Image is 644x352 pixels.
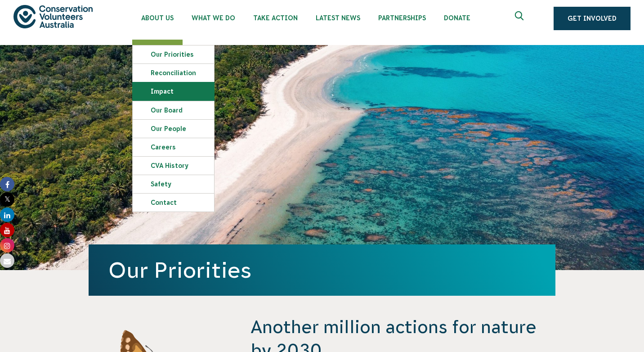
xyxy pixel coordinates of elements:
[510,8,531,29] button: Expand search box Close search box
[444,14,470,22] span: Donate
[108,258,536,282] h1: Our Priorities
[133,194,214,212] a: Contact
[192,14,235,22] span: What We Do
[133,120,214,138] a: Our People
[133,157,214,175] a: CVA history
[316,14,360,22] span: Latest News
[253,14,298,22] span: Take Action
[133,175,214,193] a: Safety
[133,82,214,100] a: Impact
[133,64,214,82] a: Reconciliation
[141,14,174,22] span: About Us
[378,14,426,22] span: Partnerships
[133,45,214,63] a: Our Priorities
[13,5,93,28] img: logo.svg
[515,11,526,26] span: Expand search box
[133,101,214,119] a: Our Board
[133,138,214,156] a: Careers
[554,7,631,30] a: Get Involved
